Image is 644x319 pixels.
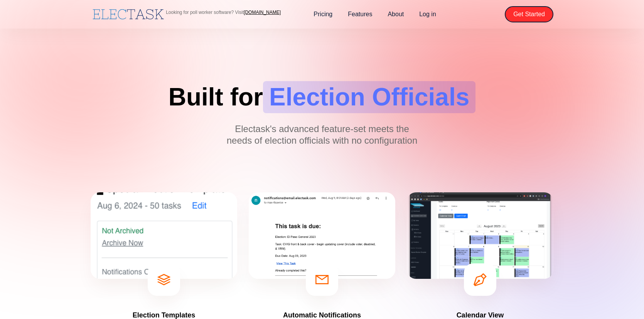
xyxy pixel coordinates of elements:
a: About [380,6,411,22]
a: home [91,7,166,21]
span: Election Officials [263,81,475,113]
h1: Built for [169,81,476,113]
a: Get Started [505,6,553,22]
a: Features [340,6,380,22]
a: [DOMAIN_NAME] [244,10,281,15]
p: Electask's advanced feature-set meets the needs of election officials with no configuration [226,123,418,146]
a: Log in [411,6,444,22]
p: Looking for poll worker software? Visit [166,10,281,15]
a: Pricing [306,6,340,22]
